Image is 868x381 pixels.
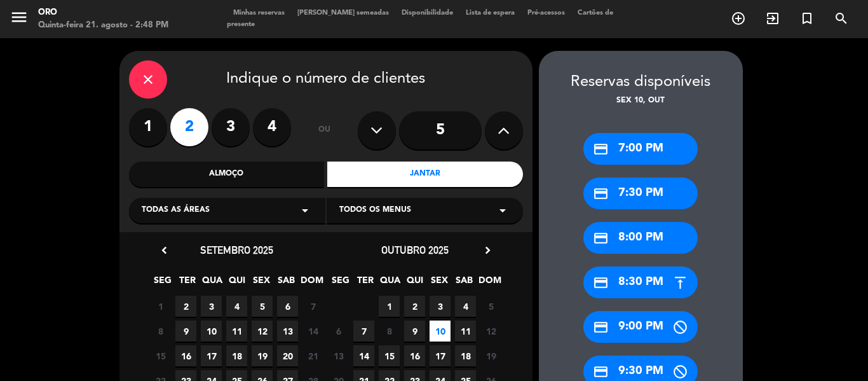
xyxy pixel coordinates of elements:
[379,321,400,342] span: 8
[478,273,499,294] span: DOM
[799,11,815,26] i: turned_in_not
[276,273,297,294] span: SAB
[593,275,609,291] i: credit_card
[142,204,210,217] span: Todas as áreas
[480,296,501,317] span: 5
[379,345,400,366] span: 15
[291,10,395,17] span: [PERSON_NAME] semeadas
[302,345,323,366] span: 21
[593,319,609,335] i: credit_card
[175,321,196,342] span: 9
[583,222,698,254] div: 8:00 PM
[404,273,425,294] span: QUI
[395,10,459,17] span: Disponibilidade
[10,8,29,31] button: menu
[327,162,523,187] div: Jantar
[404,296,425,317] span: 2
[253,108,291,146] label: 4
[583,177,698,209] div: 7:30 PM
[495,203,510,218] i: arrow_drop_down
[454,273,475,294] span: SAB
[226,345,247,366] span: 18
[227,10,613,28] span: Cartões de presente
[251,273,272,294] span: SEX
[175,345,196,366] span: 16
[277,321,298,342] span: 13
[129,108,167,146] label: 1
[200,244,273,256] span: setembro 2025
[765,11,780,26] i: exit_to_app
[10,8,29,27] i: menu
[129,60,523,99] div: Indique o número de clientes
[539,70,743,95] div: Reservas disponíveis
[430,296,451,317] span: 3
[277,345,298,366] span: 20
[277,296,298,317] span: 6
[429,273,450,294] span: SEX
[227,10,291,17] span: Minhas reservas
[38,19,168,32] div: Quinta-feira 21. agosto - 2:48 PM
[404,321,425,342] span: 9
[170,108,208,146] label: 2
[379,296,400,317] span: 1
[302,296,323,317] span: 7
[480,321,501,342] span: 12
[201,296,222,317] span: 3
[252,345,273,366] span: 19
[339,204,411,217] span: Todos os menus
[328,321,349,342] span: 6
[583,267,698,298] div: 8:30 PM
[301,273,322,294] span: DOM
[459,10,521,17] span: Lista de espera
[328,345,349,366] span: 13
[201,273,222,294] span: QUA
[201,321,222,342] span: 10
[593,186,609,202] i: credit_card
[150,345,171,366] span: 15
[593,364,609,380] i: credit_card
[430,321,451,342] span: 10
[226,273,247,294] span: QUI
[381,244,449,256] span: outubro 2025
[150,296,171,317] span: 1
[304,108,345,153] div: ou
[379,273,400,294] span: QUA
[150,321,171,342] span: 8
[480,345,501,366] span: 19
[252,321,273,342] span: 12
[583,311,698,343] div: 9:00 PM
[353,345,374,366] span: 14
[353,321,374,342] span: 7
[226,321,247,342] span: 11
[481,244,494,257] i: chevron_right
[355,273,376,294] span: TER
[38,6,168,19] div: Oro
[212,108,250,146] label: 3
[430,345,451,366] span: 17
[152,273,173,294] span: SEG
[330,273,351,294] span: SEG
[455,321,476,342] span: 11
[404,345,425,366] span: 16
[226,296,247,317] span: 4
[175,296,196,317] span: 2
[593,230,609,246] i: credit_card
[521,10,571,17] span: Pré-acessos
[583,133,698,165] div: 7:00 PM
[834,11,849,26] i: search
[252,296,273,317] span: 5
[297,203,313,218] i: arrow_drop_down
[302,321,323,342] span: 14
[593,141,609,157] i: credit_card
[455,296,476,317] span: 4
[129,162,325,187] div: Almoço
[177,273,198,294] span: TER
[140,72,156,87] i: close
[158,244,171,257] i: chevron_left
[455,345,476,366] span: 18
[539,95,743,107] div: Sex 10, out
[731,11,746,26] i: add_circle_outline
[201,345,222,366] span: 17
